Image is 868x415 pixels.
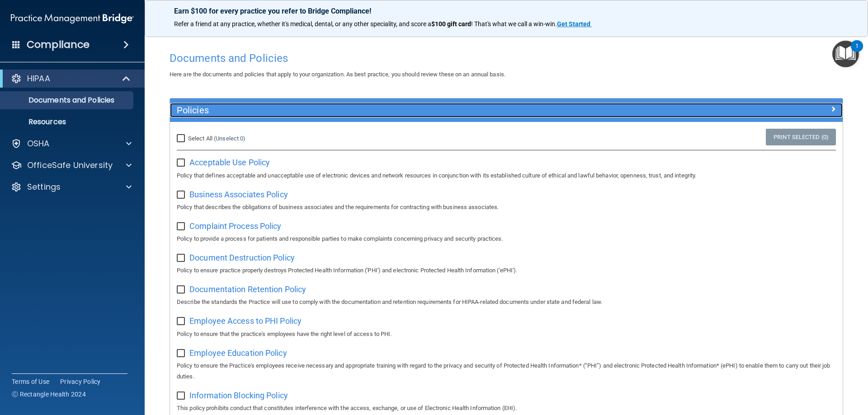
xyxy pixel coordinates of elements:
strong: Get Started [557,20,590,28]
span: Refer a friend at any practice, whether it's medical, dental, or any other speciality, and score a [174,20,431,28]
p: Policy to ensure the Practice's employees receive necessary and appropriate training with regard ... [177,360,836,382]
a: Get Started [557,20,592,28]
img: PMB logo [11,9,134,28]
span: Employee Education Policy [189,348,287,358]
span: Business Associates Policy [189,190,288,199]
p: Policy to ensure that the practice's employees have the right level of access to PHI. [177,329,836,340]
p: Settings [27,182,61,192]
p: Policy to ensure practice properly destroys Protected Health Information ('PHI') and electronic P... [177,265,836,276]
input: Select All (Unselect 0) [177,135,187,142]
p: Describe the standards the Practice will use to comply with the documentation and retention requi... [177,297,836,308]
span: Document Destruction Policy [189,253,295,262]
a: OSHA [11,138,132,149]
p: OfficeSafe University [27,160,113,171]
span: Employee Access to PHI Policy [189,316,302,326]
p: This policy prohibits conduct that constitutes interference with the access, exchange, or use of ... [177,403,836,414]
a: Settings [11,182,132,192]
a: Terms of Use [12,377,49,386]
p: Documents and Policies [6,96,129,105]
p: OSHA [27,138,50,149]
p: Policy to provide a process for patients and responsible parties to make complaints concerning pr... [177,233,836,244]
h5: Policies [177,105,668,115]
h4: Documents and Policies [170,52,843,64]
span: Acceptable Use Policy [189,158,270,167]
a: Policies [177,103,836,117]
span: ! That's what we call a win-win. [471,20,557,28]
h4: Compliance [27,38,90,51]
span: Ⓒ Rectangle Health 2024 [12,390,86,399]
p: HIPAA [27,73,50,84]
button: Open Resource Center, 1 new notification [832,41,859,67]
span: Here are the documents and policies that apply to your organization. As best practice, you should... [170,71,505,78]
p: Earn $100 for every practice you refer to Bridge Compliance! [174,7,839,15]
span: Complaint Process Policy [189,221,281,231]
div: 1 [855,46,859,58]
p: Policy that describes the obligations of business associates and the requirements for contracting... [177,202,836,213]
p: Policy that defines acceptable and unacceptable use of electronic devices and network resources i... [177,170,836,181]
a: Print Selected (0) [766,129,836,145]
a: Privacy Policy [60,377,101,386]
strong: $100 gift card [431,20,471,28]
span: Documentation Retention Policy [189,284,306,294]
a: HIPAA [11,73,131,84]
p: Resources [6,117,129,126]
span: Information Blocking Policy [189,391,288,400]
a: (Unselect 0) [214,135,245,142]
a: OfficeSafe University [11,160,132,171]
span: Select All [188,135,212,142]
